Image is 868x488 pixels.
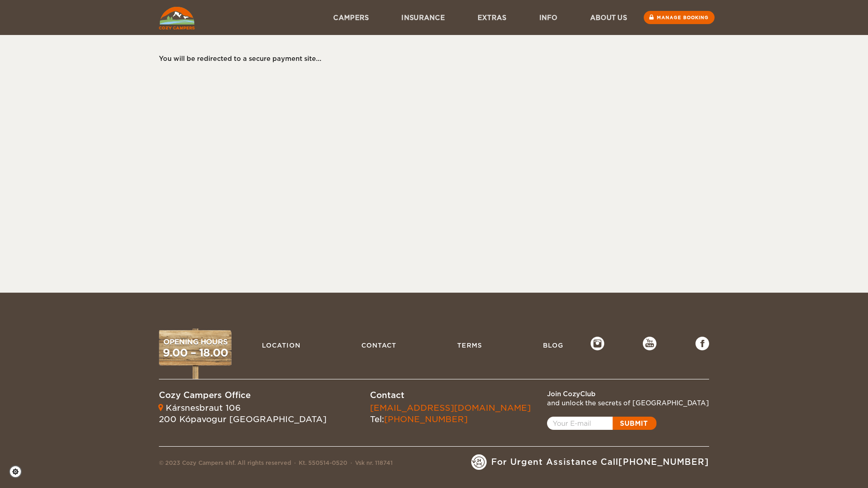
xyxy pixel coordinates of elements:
[159,54,700,63] div: You will be redirected to a secure payment site...
[644,11,715,24] a: Manage booking
[159,402,326,425] div: Kársnesbraut 106 200 Kópavogur [GEOGRAPHIC_DATA]
[357,337,401,354] a: Contact
[159,459,393,470] div: © 2023 Cozy Campers ehf. All rights reserved Kt. 550514-0520 Vsk nr. 118741
[384,414,468,424] a: [PHONE_NUMBER]
[370,389,531,401] div: Contact
[257,337,305,354] a: Location
[538,337,568,354] a: Blog
[159,7,195,30] img: Cozy Campers
[547,398,709,408] div: and unlock the secrets of [GEOGRAPHIC_DATA]
[618,457,709,467] a: [PHONE_NUMBER]
[547,389,709,398] div: Join CozyClub
[453,337,487,354] a: Terms
[9,465,28,478] a: Cookie settings
[159,389,326,401] div: Cozy Campers Office
[491,456,709,468] span: For Urgent Assistance Call
[547,417,656,430] a: Open popup
[370,402,531,425] div: Tel:
[370,403,531,413] a: [EMAIL_ADDRESS][DOMAIN_NAME]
